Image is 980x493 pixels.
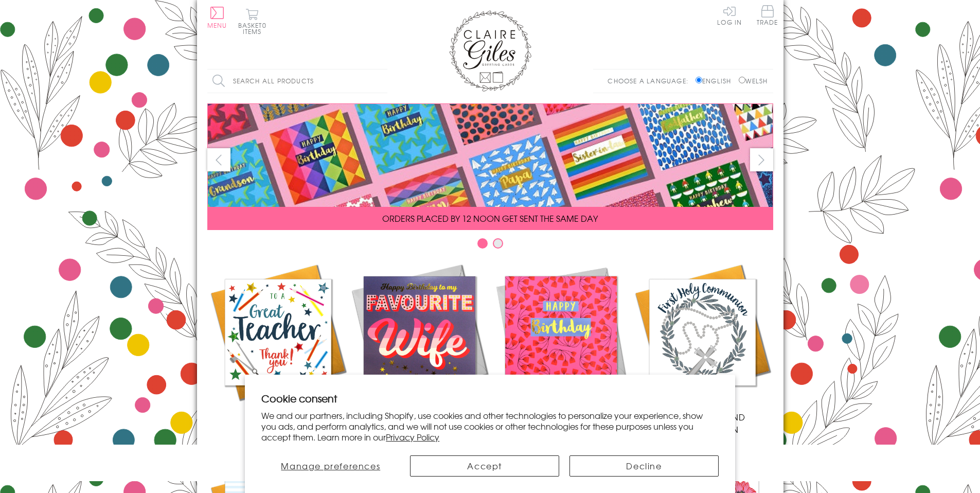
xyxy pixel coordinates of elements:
[410,455,559,477] button: Accept
[608,76,693,85] p: Choose a language:
[261,391,719,406] h2: Cookie consent
[349,261,490,423] a: New Releases
[207,238,773,254] div: Carousel Pagination
[238,8,266,34] button: Basket0 items
[449,10,531,92] img: Claire Giles Greetings Cards
[757,5,778,27] a: Trade
[261,410,719,442] p: We and our partners, including Shopify, use cookies and other technologies to personalize your ex...
[490,261,632,423] a: Birthdays
[207,7,227,28] button: Menu
[632,261,773,435] a: Communion and Confirmation
[243,21,266,36] span: 0 items
[493,238,503,249] button: Carousel Page 2
[207,261,349,423] a: Academic
[739,77,745,83] input: Welsh
[739,76,768,85] label: Welsh
[569,455,719,477] button: Decline
[207,21,227,30] span: Menu
[477,238,488,249] button: Carousel Page 1 (Current Slide)
[207,69,387,93] input: Search all products
[696,76,736,85] label: English
[281,460,380,472] span: Manage preferences
[261,455,400,477] button: Manage preferences
[750,148,773,171] button: next
[382,212,598,224] span: ORDERS PLACED BY 12 NOON GET SENT THE SAME DAY
[757,5,778,25] span: Trade
[207,148,230,171] button: prev
[717,5,742,25] a: Log In
[386,431,439,443] a: Privacy Policy
[377,69,387,93] input: Search
[696,77,702,83] input: English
